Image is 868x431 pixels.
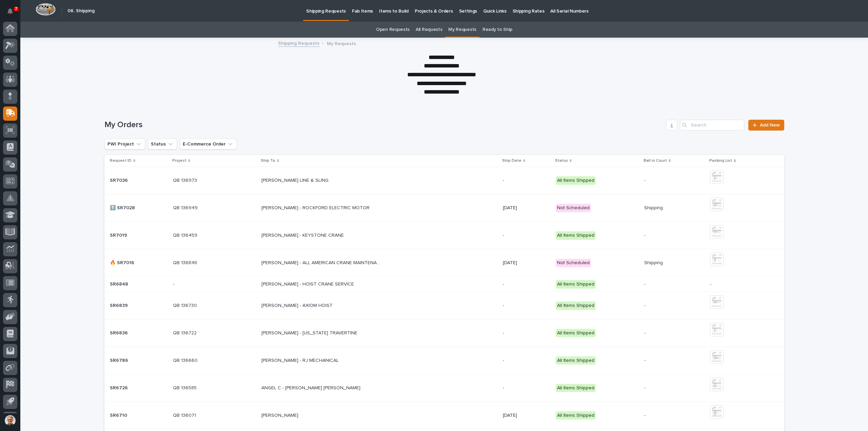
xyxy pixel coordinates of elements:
[556,329,596,337] div: All Items Shipped
[644,231,647,238] p: -
[104,139,145,150] button: PWI Project
[503,330,550,336] p: -
[173,384,198,391] p: QB 136585
[261,384,362,391] p: ANGEL C - [PERSON_NAME] [PERSON_NAME]
[760,123,780,128] span: Add New
[104,347,784,374] tr: SR6786SR6786 QB 136660QB 136660 [PERSON_NAME] - RJ MECHANICAL[PERSON_NAME] - RJ MECHANICAL -All I...
[503,260,550,266] p: [DATE]
[748,120,784,131] a: Add New
[503,281,550,287] p: -
[3,4,17,18] button: Notifications
[503,385,550,391] p: -
[416,22,442,38] a: All Requests
[503,178,550,183] p: -
[644,204,664,211] p: Shipping
[104,319,784,347] tr: SR6836SR6836 QB 136722QB 136722 [PERSON_NAME] - [US_STATE] TRAVERTINE[PERSON_NAME] - [US_STATE] T...
[644,280,647,287] p: -
[503,413,550,418] p: [DATE]
[556,204,591,212] div: Not Scheduled
[503,303,550,309] p: -
[104,277,784,292] tr: SR6848SR6848 -- [PERSON_NAME] - HOIST CRANE SERVICE[PERSON_NAME] - HOIST CRANE SERVICE -All Items...
[104,194,784,222] tr: ⬆️ SR7028⬆️ SR7028 QB 136949QB 136949 [PERSON_NAME] - ROCKFORD ELECTRIC MOTOR[PERSON_NAME] - ROCK...
[110,384,129,391] p: SR6726
[110,176,129,183] p: SR7036
[173,329,198,336] p: QB 136722
[680,120,744,131] input: Search
[173,204,199,211] p: QB 136949
[110,411,129,418] p: SR6710
[644,356,647,364] p: -
[36,3,56,16] img: Workspace Logo
[110,301,129,309] p: SR6839
[173,259,198,266] p: QB 136848
[173,280,176,287] p: -
[261,411,300,418] p: [PERSON_NAME]
[8,8,17,19] div: Notifications7
[261,280,355,287] p: [PERSON_NAME] - HOIST CRANE SERVICE
[556,280,596,289] div: All Items Shipped
[644,176,647,183] p: -
[503,233,550,238] p: -
[556,356,596,365] div: All Items Shipped
[104,167,784,194] tr: SR7036SR7036 QB 136973QB 136973 [PERSON_NAME] LINE & SLING[PERSON_NAME] LINE & SLING -All Items S...
[110,280,130,287] p: SR6848
[148,139,177,150] button: Status
[644,329,647,336] p: -
[556,259,591,267] div: Not Scheduled
[448,22,476,38] a: My Requests
[556,384,596,392] div: All Items Shipped
[261,259,381,266] p: [PERSON_NAME] - ALL AMERICAN CRANE MAINTENANCE
[709,157,732,164] p: Packing List
[261,157,275,164] p: Ship To
[261,329,359,336] p: [PERSON_NAME] - [US_STATE] TRAVERTINE
[104,222,784,249] tr: SR7019SR7019 QB 136459QB 136459 [PERSON_NAME] - KEYSTONE CRANE[PERSON_NAME] - KEYSTONE CRANE -All...
[482,22,512,38] a: Ready to Ship
[644,384,647,391] p: -
[173,301,198,309] p: QB 136730
[261,176,330,183] p: [PERSON_NAME] LINE & SLING
[644,411,647,418] p: -
[556,231,596,240] div: All Items Shipped
[503,358,550,364] p: -
[502,157,521,164] p: Ship Date
[556,176,596,185] div: All Items Shipped
[110,356,130,364] p: SR6786
[110,259,136,266] p: 🔥 SR7016
[67,8,95,14] h2: 06. Shipping
[110,231,129,238] p: SR7019
[173,231,199,238] p: QB 136459
[104,120,664,130] h1: My Orders
[644,157,667,164] p: Ball in Court
[556,411,596,420] div: All Items Shipped
[173,356,199,364] p: QB 136660
[172,157,186,164] p: Project
[556,301,596,310] div: All Items Shipped
[644,301,647,309] p: -
[327,39,356,47] p: My Requests
[644,259,664,266] p: Shipping
[173,176,198,183] p: QB 136973
[261,301,334,309] p: [PERSON_NAME] - AXIOM HOIST
[376,22,410,38] a: Open Requests
[3,413,17,428] button: users-avatar
[710,281,773,287] p: -
[555,157,568,164] p: Status
[180,139,237,150] button: E-Commerce Order
[261,356,340,364] p: [PERSON_NAME] - RJ MECHANICAL
[104,249,784,277] tr: 🔥 SR7016🔥 SR7016 QB 136848QB 136848 [PERSON_NAME] - ALL AMERICAN CRANE MAINTENANCE[PERSON_NAME] -...
[104,292,784,319] tr: SR6839SR6839 QB 136730QB 136730 [PERSON_NAME] - AXIOM HOIST[PERSON_NAME] - AXIOM HOIST -All Items...
[503,205,550,211] p: [DATE]
[278,39,319,47] a: Shipping Requests
[110,329,129,336] p: SR6836
[261,231,345,238] p: [PERSON_NAME] - KEYSTONE CRANE
[104,374,784,402] tr: SR6726SR6726 QB 136585QB 136585 ANGEL C - [PERSON_NAME] [PERSON_NAME]ANGEL C - [PERSON_NAME] [PER...
[173,411,197,418] p: QB 136071
[110,204,136,211] p: ⬆️ SR7028
[15,6,17,11] p: 7
[104,402,784,429] tr: SR6710SR6710 QB 136071QB 136071 [PERSON_NAME][PERSON_NAME] [DATE]All Items Shipped--
[261,204,371,211] p: [PERSON_NAME] - ROCKFORD ELECTRIC MOTOR
[110,157,132,164] p: Request ID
